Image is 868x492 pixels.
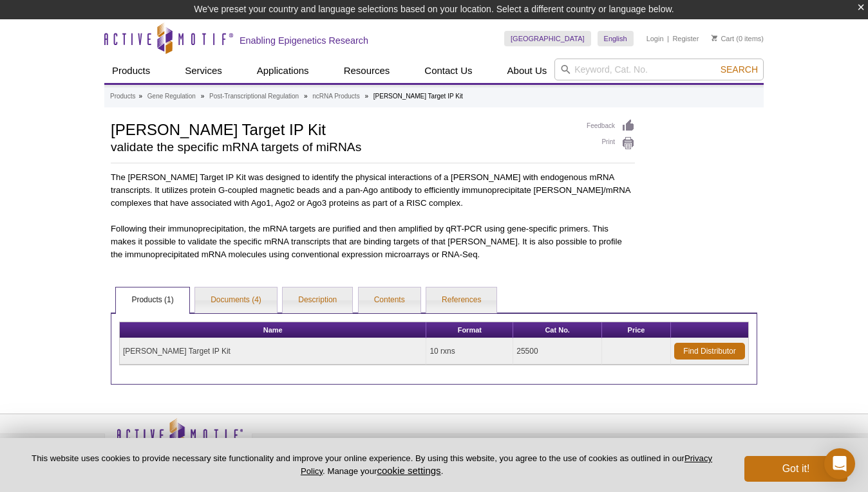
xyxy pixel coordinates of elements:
input: Keyword, Cat. No. [554,59,764,80]
a: [GEOGRAPHIC_DATA] [504,31,591,46]
li: | [667,31,669,46]
h2: validate the specific mRNA targets of miRNAs [111,141,574,153]
a: Gene Regulation [147,91,196,102]
a: Applications [249,59,317,83]
a: Contact Us [417,59,480,83]
th: Price [602,322,671,338]
div: Open Intercom Messenger [824,448,855,479]
h1: [PERSON_NAME] Target IP Kit [111,119,574,138]
button: cookie settings [377,465,440,476]
a: Privacy Policy [301,453,712,475]
span: Search [721,64,758,75]
li: » [201,93,205,100]
a: References [426,287,496,313]
p: This website uses cookies to provide necessary site functionality and improve your online experie... [21,453,723,477]
a: Contents [359,287,420,313]
a: Find Distributor [674,343,745,360]
a: ncRNA Products [312,91,359,102]
li: (0 items) [712,31,764,46]
a: Print [587,136,635,150]
li: [PERSON_NAME] Target IP Kit [373,93,463,100]
a: Services [177,59,230,83]
a: Documents (4) [195,287,277,313]
p: The [PERSON_NAME] Target IP Kit was designed to identify the physical interactions of a [PERSON_N... [111,171,635,210]
table: Click to Verify - This site chose Symantec SSL for secure e-commerce and confidential communicati... [619,437,716,465]
a: Register [672,34,699,43]
a: About Us [500,59,555,83]
a: Resources [336,59,398,83]
a: English [598,31,634,46]
p: Following their immunoprecipitation, the mRNA targets are purified and then amplified by qRT-PCR ... [111,223,635,261]
a: Post-Transcriptional Regulation [209,91,299,102]
td: 25500 [513,338,602,365]
td: 10 rxns [426,338,513,365]
img: Your Cart [712,35,717,41]
a: Products [104,59,158,83]
a: Login [646,34,664,43]
a: Products [110,91,135,102]
li: » [364,93,368,100]
th: Cat No. [513,322,602,338]
th: Name [120,322,426,338]
a: Description [283,287,352,313]
button: Got it! [744,456,847,482]
img: Active Motif, [104,414,252,466]
th: Format [426,322,513,338]
td: [PERSON_NAME] Target IP Kit [120,338,426,365]
li: » [304,93,308,100]
a: Feedback [587,119,635,133]
li: » [138,93,142,100]
button: Search [717,64,762,75]
a: Cart [712,34,734,43]
a: Products (1) [116,287,189,313]
h2: Enabling Epigenetics Research [240,35,368,46]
